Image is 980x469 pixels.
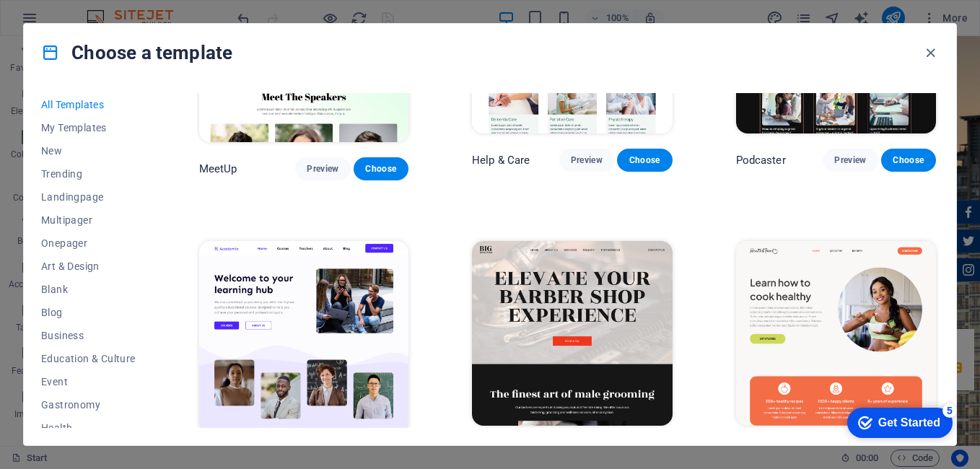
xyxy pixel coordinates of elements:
[41,301,136,324] button: Blog
[41,284,136,295] span: Blank
[41,139,136,162] button: New
[834,154,866,166] span: Preview
[199,241,408,434] img: Academix
[33,363,42,372] button: 2
[571,154,603,166] span: Preview
[107,3,121,17] div: 5
[41,422,136,434] span: Health
[41,330,136,341] span: Business
[617,149,672,172] button: Choose
[41,347,136,370] button: Education & Culture
[41,324,136,347] button: Business
[736,241,937,426] img: Health & Food
[823,149,878,172] button: Preview
[12,7,117,38] div: Get Started 5 items remaining, 0% complete
[41,41,232,64] h4: Choose a template
[199,162,237,176] p: MeetUp
[559,149,614,172] button: Preview
[41,116,136,139] button: My Templates
[893,154,924,166] span: Choose
[43,16,105,29] div: Get Started
[41,209,136,232] button: Multipager
[41,393,136,416] button: Gastronomy
[472,241,672,426] img: BIG Barber Shop
[736,153,786,167] p: Podcaster
[41,353,136,364] span: Education & Culture
[41,237,136,249] span: Onepager
[41,399,136,411] span: Gastronomy
[41,99,136,110] span: All Templates
[41,214,136,226] span: Multipager
[41,376,136,387] span: Event
[365,163,397,175] span: Choose
[41,278,136,301] button: Blank
[354,157,408,180] button: Choose
[41,416,136,439] button: Health
[33,346,42,354] button: 1
[41,162,136,185] button: Trending
[307,163,338,175] span: Preview
[41,168,136,180] span: Trending
[41,370,136,393] button: Event
[41,185,136,209] button: Landingpage
[472,153,530,167] p: Help & Care
[881,149,936,172] button: Choose
[41,145,136,157] span: New
[41,191,136,203] span: Landingpage
[41,93,136,116] button: All Templates
[629,154,660,166] span: Choose
[41,307,136,318] span: Blog
[41,260,136,272] span: Art & Design
[41,255,136,278] button: Art & Design
[41,122,136,133] span: My Templates
[295,157,350,180] button: Preview
[41,232,136,255] button: Onepager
